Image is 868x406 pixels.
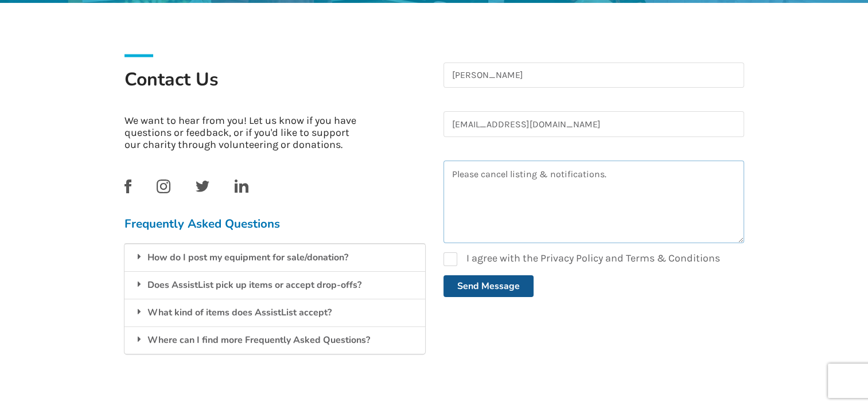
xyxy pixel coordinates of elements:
h1: Contact Us [124,68,425,106]
div: How do I post my equipment for sale/donation? [124,244,425,271]
h3: Frequently Asked Questions [124,216,425,231]
label: I agree with the Privacy Policy and Terms & Conditions [443,252,720,266]
input: Name [443,63,744,88]
img: twitter_link [196,181,209,192]
textarea: Please cancel listing & notifications. [443,161,744,243]
img: linkedin_link [235,179,248,193]
div: Does AssistList pick up items or accept drop-offs? [124,271,425,299]
img: instagram_link [157,179,170,193]
input: Email Address [443,111,744,137]
p: We want to hear from you! Let us know if you have questions or feedback, or if you'd like to supp... [124,115,365,151]
img: facebook_link [124,179,131,193]
button: Send Message [443,275,534,297]
div: What kind of items does AssistList accept? [124,299,425,326]
div: Where can I find more Frequently Asked Questions? [124,326,425,354]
